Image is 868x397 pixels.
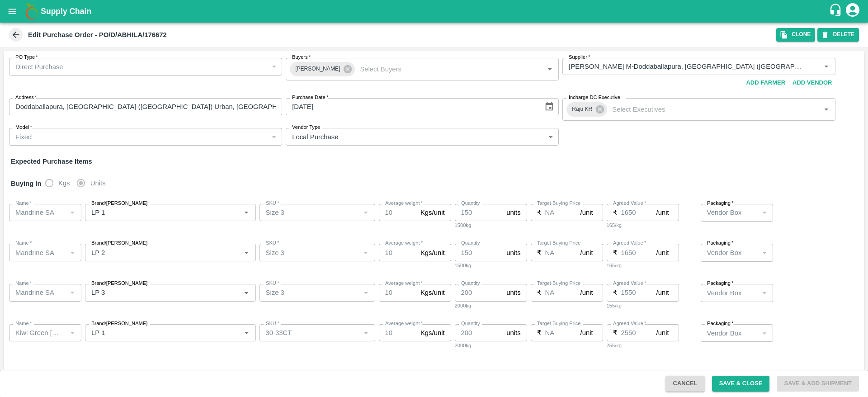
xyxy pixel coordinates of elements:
label: Packaging [707,320,734,327]
button: Open [241,327,252,339]
label: Buyers [292,54,311,61]
p: /unit [580,328,593,338]
p: Kgs/unit [420,328,445,338]
div: 2000kg [455,302,527,310]
div: account of current user [844,2,861,21]
button: Open [821,61,832,72]
p: Local Purchase [292,132,338,142]
input: 0.0 [545,204,580,221]
label: Brand/[PERSON_NAME] [91,240,147,247]
input: 0.0 [621,204,656,221]
button: Open [544,63,556,75]
label: PO Type [15,54,38,61]
label: Target Buying Price [537,240,581,247]
p: ₹ [537,208,542,217]
strong: Expected Purchase Items [11,158,92,165]
input: 0.0 [545,324,580,341]
p: /unit [580,288,593,298]
input: 0.0 [621,244,656,261]
p: ₹ [613,328,618,338]
p: Vendor Box [707,208,742,217]
label: SKU [266,320,279,327]
label: Average weight [385,240,423,247]
input: Create Brand/Marka [88,287,226,298]
input: 0.0 [379,284,417,301]
button: Open [821,104,832,115]
button: Add Vendor [789,75,835,91]
p: Vendor Box [707,288,742,298]
input: 0.0 [455,324,503,341]
label: Address [15,94,37,101]
p: Direct Purchase [15,62,63,72]
label: Name [15,320,32,327]
p: units [506,328,520,338]
label: Brand/[PERSON_NAME] [91,200,147,207]
label: Average weight [385,320,423,327]
div: buying_in [45,174,113,192]
input: SKU [262,287,358,298]
b: Edit Purchase Order - PO/D/ABHILA/176672 [28,31,167,38]
input: Select Executives [609,104,806,115]
label: Target Buying Price [537,320,581,327]
label: SKU [266,200,279,207]
input: SKU [262,327,358,339]
div: 255/kg [607,341,697,350]
p: units [506,288,520,298]
p: units [506,208,520,217]
label: Agreed Value [613,200,646,207]
p: /unit [580,248,593,258]
input: 0.0 [455,204,503,221]
p: /unit [580,208,593,217]
span: [PERSON_NAME] [290,64,345,74]
label: SKU [266,280,279,287]
button: Clone [776,28,815,41]
label: Quantity [461,240,480,247]
p: Vendor Box [707,248,742,258]
button: DELETE [817,28,859,41]
p: /unit [656,208,669,217]
h6: Buying In [7,174,45,193]
label: Model [15,124,32,131]
label: SKU [266,240,279,247]
input: Name [12,207,64,218]
button: open drawer [2,1,23,22]
div: 1500kg [455,261,527,269]
p: ₹ [537,288,542,298]
input: 0.0 [621,324,656,341]
input: Create Brand/Marka [88,207,226,218]
p: Kgs/unit [420,248,445,258]
label: Purchase Date [292,94,328,101]
div: 2000kg [455,341,527,350]
input: Address [9,98,282,115]
input: 0.0 [545,244,580,261]
button: Open [241,207,252,218]
input: 0.0 [455,244,503,261]
p: Fixed [15,132,32,142]
input: 0.0 [621,284,656,301]
input: Select Buyers [356,63,529,75]
input: Name [12,246,64,258]
input: SKU [262,207,358,218]
label: Incharge DC Executive [569,94,620,101]
p: units [506,248,520,258]
p: ₹ [537,248,542,258]
button: Open [241,247,252,259]
label: Brand/[PERSON_NAME] [91,280,147,287]
label: Agreed Value [613,240,646,247]
p: ₹ [613,288,618,298]
div: 155/kg [607,302,697,310]
label: Supplier [569,54,590,61]
label: Target Buying Price [537,200,581,207]
label: Name [15,280,32,287]
label: Agreed Value [613,280,646,287]
img: logo [23,2,41,20]
p: /unit [656,248,669,258]
button: Cancel [665,376,704,392]
input: Select Supplier [565,61,806,72]
label: Name [15,200,32,207]
p: Kgs/unit [420,208,445,217]
input: 0.0 [379,244,417,261]
a: Supply Chain [41,5,829,18]
label: Packaging [707,240,734,247]
span: Units [90,178,106,188]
